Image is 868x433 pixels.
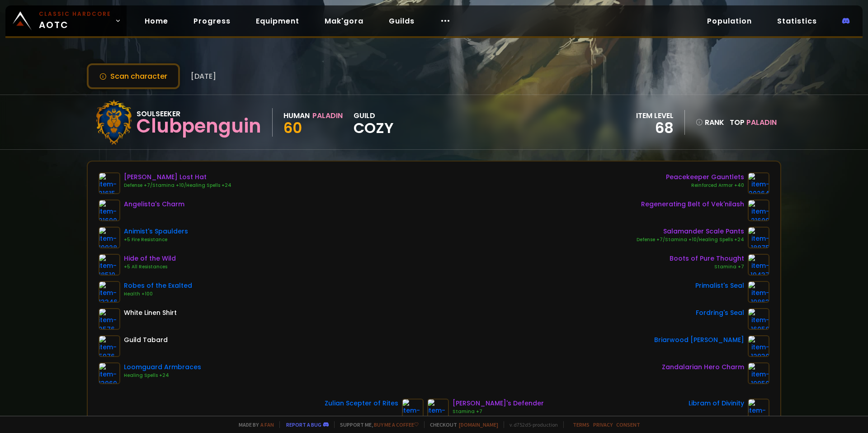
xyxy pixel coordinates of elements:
a: Home [137,12,175,30]
span: Made by [233,421,274,428]
div: [PERSON_NAME] Lost Hat [124,172,231,182]
button: Scan character [87,63,180,89]
img: item-21690 [99,200,120,221]
img: item-23201 [748,399,769,420]
span: v. d752d5 - production [504,421,558,428]
div: +5 All Resistances [124,263,176,271]
div: Stamina +7 [453,408,544,415]
div: Briarwood [PERSON_NAME] [654,335,744,345]
div: item level [636,110,674,121]
div: Zandalarian Hero Charm [662,362,744,372]
div: Fordring's Seal [696,308,744,318]
div: Reinforced Armor +40 [666,182,744,189]
img: item-21615 [99,172,120,194]
div: Clubpenguin [137,119,261,133]
img: item-18875 [748,227,769,248]
a: a fan [260,421,274,428]
div: Defense +7/Stamina +10/Healing Spells +24 [124,182,231,189]
a: Report a bug [286,421,321,428]
span: 60 [283,118,302,138]
span: AOTC [39,10,111,32]
span: [DATE] [191,71,216,82]
div: Angelista's Charm [124,200,184,209]
div: Robes of the Exalted [124,281,192,290]
div: Soulseeker [137,108,261,119]
div: Guild Tabard [124,335,168,345]
div: Regenerating Belt of Vek'nilash [641,200,744,209]
img: item-19437 [748,254,769,276]
img: item-21609 [748,200,769,221]
div: White Linen Shirt [124,308,177,318]
div: Top [730,117,777,128]
a: [DOMAIN_NAME] [459,421,498,428]
img: item-2576 [99,308,120,330]
div: Zulian Scepter of Rites [325,399,398,408]
img: item-18510 [99,254,120,276]
a: Buy me a coffee [374,421,419,428]
span: Cozy [354,121,394,135]
div: Health +100 [124,290,192,298]
div: [PERSON_NAME]'s Defender [453,399,544,408]
img: item-5976 [99,335,120,357]
img: item-20264 [748,172,769,194]
a: Consent [616,421,640,428]
div: Paladin [312,110,343,121]
img: item-22713 [402,399,424,420]
div: +5 Fire Resistance [124,236,188,243]
img: item-19863 [748,281,769,303]
div: Salamander Scale Pants [637,227,744,236]
span: Paladin [746,117,777,128]
a: Guilds [382,12,422,30]
div: Animist's Spaulders [124,227,188,236]
div: Peacekeeper Gauntlets [666,172,744,182]
img: item-13346 [99,281,120,303]
img: item-12930 [748,335,769,357]
a: Mak'gora [317,12,371,30]
img: item-19928 [99,227,120,248]
a: Classic HardcoreAOTC [5,5,127,36]
div: Boots of Pure Thought [670,254,744,263]
a: Terms [573,421,590,428]
div: Healing Spells +24 [124,372,201,379]
img: item-13969 [99,362,120,384]
div: rank [696,117,724,128]
a: Progress [186,12,238,30]
div: Loomguard Armbraces [124,362,201,372]
a: Equipment [249,12,307,30]
small: Classic Hardcore [39,10,111,18]
a: Population [700,12,759,30]
div: Defense +7/Stamina +10/Healing Spells +24 [637,236,744,243]
div: guild [354,110,394,135]
div: Hide of the Wild [124,254,176,263]
div: Primalist's Seal [695,281,744,290]
div: Libram of Divinity [689,399,744,408]
span: Checkout [424,421,498,428]
img: item-16058 [748,308,769,330]
div: Stamina +7 [670,263,744,271]
a: Privacy [593,421,613,428]
img: item-19950 [748,362,769,384]
span: Support me, [334,421,419,428]
img: item-17106 [427,399,449,420]
a: Statistics [770,12,824,30]
div: 68 [636,121,674,135]
div: Human [283,110,310,121]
